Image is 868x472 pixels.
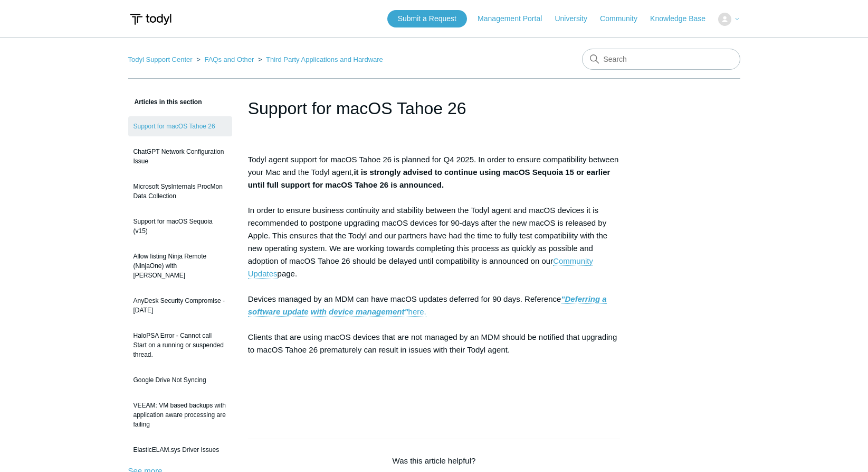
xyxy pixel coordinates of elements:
a: AnyDesk Security Compromise - [DATE] [128,291,232,320]
a: Community [600,13,648,24]
a: Management Portal [478,13,552,24]
span: Articles in this section [128,98,202,106]
a: HaloPSA Error - Cannot call Start on a running or suspended thread. [128,326,232,365]
li: Todyl Support Center [128,55,195,63]
a: ElasticELAM.sys Driver Issues [128,440,232,460]
input: Search [582,49,740,70]
a: Support for macOS Sequoia (v15) [128,211,232,241]
li: FAQs and Other [194,55,256,63]
img: Todyl Support Center Help Center home page [128,10,173,29]
a: VEEAM: VM based backups with application aware processing are failing [128,395,232,434]
span: Was this article helpful? [393,456,476,465]
li: Third Party Applications and Hardware [256,55,383,63]
h1: Support for macOS Tahoe 26 [248,96,621,121]
strong: it is strongly advised to continue using macOS Sequoia 15 or earlier until full support for macOS... [248,168,611,189]
a: FAQs and Other [204,55,254,63]
a: University [555,13,597,24]
a: ChatGPT Network Configuration Issue [128,142,232,171]
p: Todyl agent support for macOS Tahoe 26 is planned for Q4 2025. In order to ensure compatibility b... [248,153,621,407]
a: Todyl Support Center [128,55,193,63]
a: Submit a Request [387,10,467,27]
a: Knowledge Base [650,13,716,24]
a: Third Party Applications and Hardware [266,55,383,63]
a: Support for macOS Tahoe 26 [128,116,232,136]
a: Google Drive Not Syncing [128,370,232,390]
a: Microsoft SysInternals ProcMon Data Collection [128,177,232,206]
a: Allow listing Ninja Remote (NinjaOne) with [PERSON_NAME] [128,246,232,285]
